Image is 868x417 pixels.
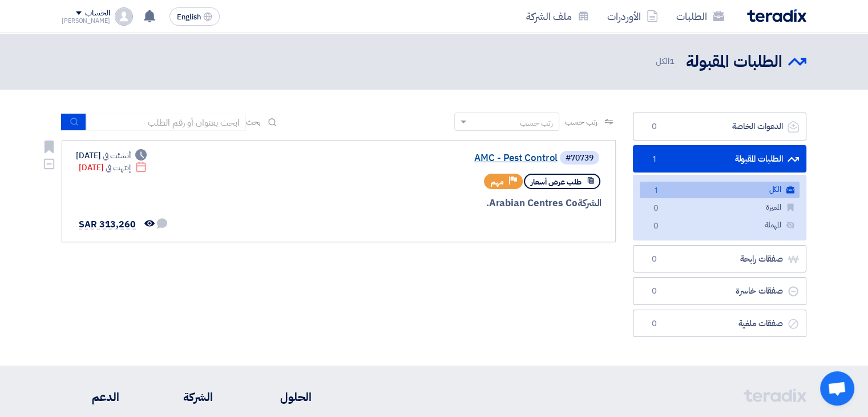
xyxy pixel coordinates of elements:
[633,245,806,273] a: صفقات رابحة0
[633,113,806,141] a: الدعوات الخاصة0
[633,145,806,173] a: الطلبات المقبولة1
[640,217,800,234] a: المهملة
[329,153,558,163] a: AMC - Pest Control
[633,310,806,338] a: صفقات ملغية0
[177,13,201,21] span: English
[640,182,800,198] a: الكل
[686,51,782,73] h2: الطلبات المقبولة
[169,7,220,26] button: English
[79,218,136,231] span: SAR 313,260
[85,9,110,18] div: الحساب
[491,177,504,187] span: مهم
[747,9,806,22] img: Teradix logo
[820,371,854,406] a: Open chat
[649,220,663,232] span: 0
[669,55,675,67] span: 1
[633,277,806,305] a: صفقات خاسرة0
[76,150,147,162] div: [DATE]
[647,318,661,330] span: 0
[647,286,661,297] span: 0
[647,154,661,165] span: 1
[655,55,677,68] span: الكل
[640,199,800,216] a: المميزة
[649,185,663,197] span: 1
[62,18,110,24] div: [PERSON_NAME]
[79,162,147,174] div: [DATE]
[517,3,598,30] a: ملف الشركة
[86,114,246,131] input: ابحث بعنوان أو رقم الطلب
[62,388,119,406] li: الدعم
[649,203,663,215] span: 0
[246,116,261,128] span: بحث
[647,121,661,133] span: 0
[647,254,661,265] span: 0
[106,162,130,174] span: إنتهت في
[115,7,133,26] img: profile_test.png
[598,3,667,30] a: الأوردرات
[531,177,582,187] span: طلب عرض أسعار
[247,388,312,406] li: الحلول
[667,3,733,30] a: الطلبات
[520,117,553,129] div: رتب حسب
[566,154,594,162] div: #70739
[103,150,130,162] span: أنشئت في
[154,388,213,406] li: الشركة
[578,196,602,210] span: الشركة
[327,196,601,211] div: Arabian Centres Co.
[565,116,597,128] span: رتب حسب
